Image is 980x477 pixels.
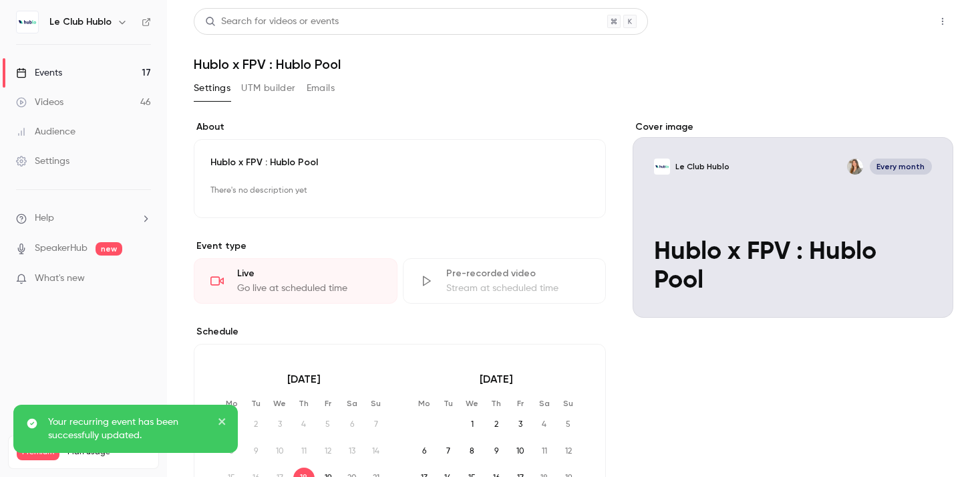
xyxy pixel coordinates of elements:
[558,398,579,409] p: Su
[510,414,531,436] span: 3
[16,66,62,80] div: Events
[633,120,953,318] section: Cover image
[16,125,75,138] div: Audience
[49,15,112,29] h6: Le Club Hublo
[341,398,363,409] p: Sa
[510,398,531,409] p: Fr
[317,398,339,409] p: Fr
[307,78,335,99] button: Emails
[241,78,295,99] button: UTM builder
[237,282,381,295] div: Go live at scheduled time
[221,371,387,387] p: [DATE]
[16,96,63,109] div: Videos
[438,398,459,409] p: Tu
[534,414,555,436] span: 4
[16,155,69,168] div: Settings
[462,414,483,436] span: 1
[317,441,339,462] span: 12
[293,441,315,462] span: 11
[194,78,230,99] button: Settings
[414,371,579,387] p: [DATE]
[269,414,291,436] span: 3
[341,414,363,436] span: 6
[210,180,589,201] p: There's no description yet
[414,441,435,462] span: 6
[510,441,531,462] span: 10
[16,211,151,225] li: help-dropdown-opener
[534,441,555,462] span: 11
[245,398,267,409] p: Tu
[245,414,267,436] span: 2
[35,242,88,256] a: SpeakerHub
[403,258,607,304] div: Pre-recorded videoStream at scheduled time
[317,414,339,436] span: 5
[365,414,387,436] span: 7
[237,267,381,280] div: Live
[194,325,606,339] p: Schedule
[486,398,507,409] p: Th
[35,211,54,225] span: Help
[414,398,435,409] p: Mo
[446,267,590,280] div: Pre-recorded video
[633,120,953,134] label: Cover image
[269,441,291,462] span: 10
[269,398,291,409] p: We
[135,273,151,285] iframe: Noticeable Trigger
[293,414,315,436] span: 4
[438,441,459,462] span: 7
[210,156,589,169] p: Hublo x FPV : Hublo Pool
[462,441,483,462] span: 8
[17,11,38,33] img: Le Club Hublo
[462,398,483,409] p: We
[365,398,387,409] p: Su
[194,258,397,304] div: LiveGo live at scheduled time
[446,282,590,295] div: Stream at scheduled time
[245,441,267,462] span: 9
[365,441,387,462] span: 14
[194,240,606,253] p: Event type
[218,415,227,432] button: close
[205,15,339,29] div: Search for videos or events
[486,441,507,462] span: 9
[194,56,953,72] h1: Hublo x FPV : Hublo Pool
[221,398,242,409] p: Mo
[96,242,122,256] span: new
[558,441,579,462] span: 12
[35,272,85,286] span: What's new
[868,8,921,35] button: Share
[293,398,315,409] p: Th
[194,120,606,134] label: About
[341,441,363,462] span: 13
[486,414,507,436] span: 2
[48,415,208,442] p: Your recurring event has been successfully updated.
[534,398,555,409] p: Sa
[558,414,579,436] span: 5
